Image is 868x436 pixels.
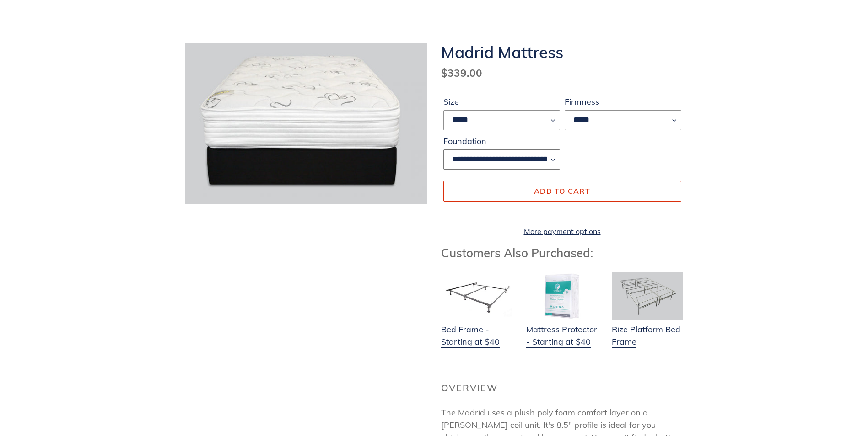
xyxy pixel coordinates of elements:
[441,312,512,348] a: Bed Frame - Starting at $40
[612,312,683,348] a: Rize Platform Bed Frame
[526,312,598,348] a: Mattress Protector - Starting at $40
[443,135,560,147] label: Foundation
[441,43,684,62] h1: Madrid Mattress
[443,181,681,201] button: Add to cart
[565,96,681,108] label: Firmness
[441,383,684,393] h2: Overview
[534,186,590,196] span: Add to cart
[441,272,512,320] img: Bed Frame
[443,226,681,237] a: More payment options
[441,246,684,260] h3: Customers Also Purchased:
[526,272,598,320] img: Mattress Protector
[612,272,683,320] img: Adjustable Base
[441,66,482,80] span: $339.00
[443,96,560,108] label: Size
